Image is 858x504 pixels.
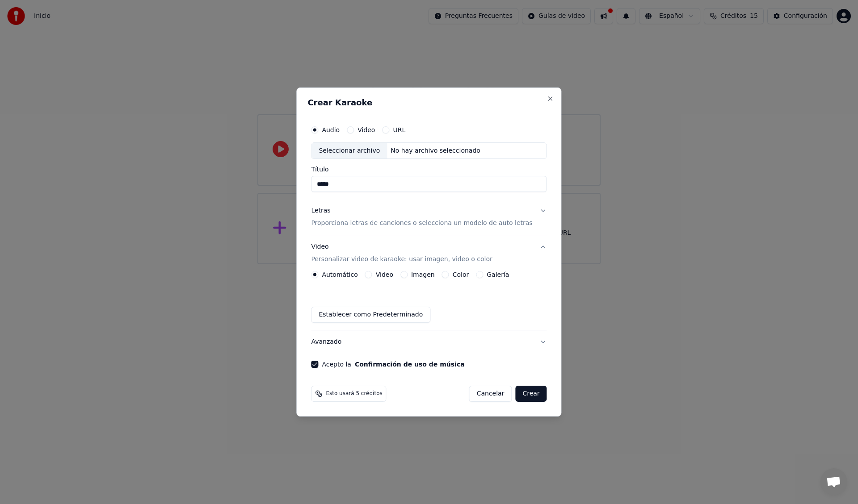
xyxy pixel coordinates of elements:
[311,219,532,228] p: Proporciona letras de canciones o selecciona un modelo de auto letras
[311,330,547,354] button: Avanzado
[311,167,547,173] label: Título
[311,271,547,330] div: VideoPersonalizar video de karaoke: usar imagen, video o color
[357,127,375,133] label: Video
[322,361,464,367] label: Acepto la
[326,390,382,397] span: Esto usará 5 créditos
[387,146,484,155] div: No hay archivo seleccionado
[307,99,550,107] h2: Crear Karaoke
[311,143,387,159] div: Seleccionar archivo
[311,307,430,323] button: Establecer como Predeterminado
[515,386,547,402] button: Crear
[487,271,509,278] label: Galería
[311,236,547,271] button: VideoPersonalizar video de karaoke: usar imagen, video o color
[393,127,405,133] label: URL
[453,271,469,278] label: Color
[322,271,357,278] label: Automático
[311,200,547,235] button: LetrasProporciona letras de canciones o selecciona un modelo de auto letras
[355,361,465,367] button: Acepto la
[311,243,492,264] div: Video
[311,255,492,264] p: Personalizar video de karaoke: usar imagen, video o color
[376,271,393,278] label: Video
[469,386,512,402] button: Cancelar
[311,207,330,216] div: Letras
[411,271,435,278] label: Imagen
[322,127,340,133] label: Audio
